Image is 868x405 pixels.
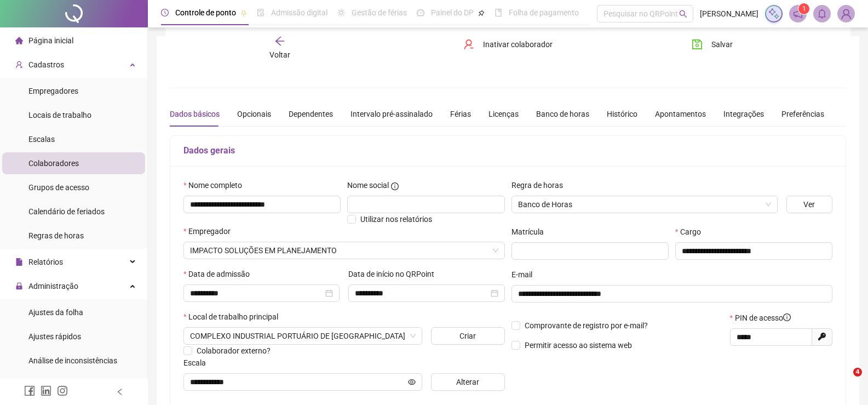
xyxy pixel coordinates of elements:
[274,36,285,47] span: arrow-left
[525,341,632,350] span: Permitir acesso ao sistema web
[455,36,561,53] button: Inativar colaborador
[488,108,519,120] div: Licenças
[183,225,238,237] label: Empregador
[802,5,806,13] span: 1
[28,135,55,144] span: Escalas
[352,8,407,17] span: Gestão de férias
[431,327,505,345] button: Criar
[679,10,687,18] span: search
[28,111,91,119] span: Locais de trabalho
[518,196,771,213] span: Banco de Horas
[347,179,389,191] span: Nome social
[183,357,213,369] label: Escala
[161,9,169,16] span: clock-circle
[768,8,780,20] img: sparkle-icon.fc2bf0ac1784a2077858766a79e2daf3.svg
[183,144,832,157] h5: Dados gerais
[431,373,505,391] button: Alterar
[28,258,63,266] span: Relatórios
[675,226,708,238] label: Cargo
[853,368,862,377] span: 4
[525,321,648,330] span: Comprovante de registro por e-mail?
[509,8,579,17] span: Folha de pagamento
[28,332,81,341] span: Ajustes rápidos
[28,231,84,240] span: Regras de horas
[417,9,424,16] span: dashboard
[57,385,68,396] span: instagram
[456,376,479,388] span: Alterar
[783,313,791,321] span: info-circle
[723,108,764,120] div: Integrações
[41,385,51,396] span: linkedin
[391,182,399,190] span: info-circle
[450,108,471,120] div: Férias
[175,8,236,17] span: Controle de ponto
[459,330,476,342] span: Criar
[28,60,64,69] span: Cadastros
[798,3,809,14] sup: 1
[607,108,637,120] div: Histórico
[483,38,553,50] span: Inativar colaborador
[190,242,498,259] span: BONFIM MAGALHAES SERVICOS DE PLANEJAMENTO E CONSULTORIA LTDA
[197,346,271,355] span: Colaborador externo?
[28,356,117,365] span: Análise de inconsistências
[350,108,433,120] div: Intervalo pré-assinalado
[478,10,485,16] span: pushpin
[116,388,124,396] span: left
[511,269,539,281] label: E-mail
[289,108,333,120] div: Dependentes
[15,61,23,69] span: user-add
[536,108,589,120] div: Banco de horas
[271,8,327,17] span: Admissão digital
[700,8,758,20] span: [PERSON_NAME]
[240,10,247,16] span: pushpin
[257,9,265,16] span: file-done
[735,312,791,324] span: PIN de acesso
[28,308,83,317] span: Ajustes da folha
[781,108,824,120] div: Preferências
[190,328,416,344] span: RODOVIA PE 60, KM 10, S/N, IPOJUCA/PE
[28,36,73,45] span: Página inicial
[786,196,832,213] button: Ver
[831,368,857,394] iframe: Intercom live chat
[360,215,432,224] span: Utilizar nos relatórios
[431,8,474,17] span: Painel do DP
[463,39,474,50] span: user-delete
[337,9,345,16] span: sun
[793,9,803,19] span: notification
[511,226,551,238] label: Matrícula
[28,183,89,192] span: Grupos de acesso
[817,9,827,19] span: bell
[803,198,815,210] span: Ver
[838,5,854,22] img: 81567
[183,268,257,280] label: Data de admissão
[28,282,78,290] span: Administração
[28,159,79,168] span: Colaboradores
[655,108,706,120] div: Apontamentos
[408,378,416,386] span: eye
[269,50,290,59] span: Voltar
[28,207,105,216] span: Calendário de feriados
[24,385,35,396] span: facebook
[28,87,78,95] span: Empregadores
[15,258,23,266] span: file
[237,108,271,120] div: Opcionais
[183,179,249,191] label: Nome completo
[495,9,502,16] span: book
[683,36,741,53] button: Salvar
[183,311,285,323] label: Local de trabalho principal
[692,39,703,50] span: save
[170,108,220,120] div: Dados básicos
[348,268,441,280] label: Data de início no QRPoint
[711,38,733,50] span: Salvar
[511,179,570,191] label: Regra de horas
[15,282,23,290] span: lock
[15,37,23,44] span: home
